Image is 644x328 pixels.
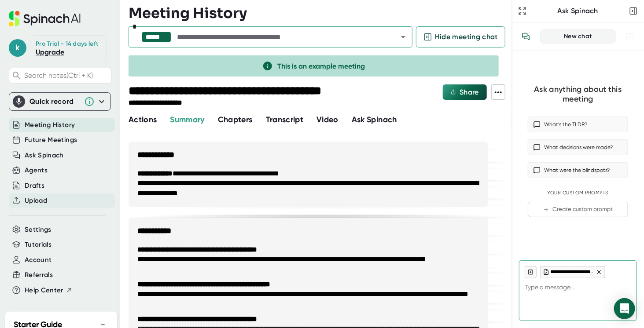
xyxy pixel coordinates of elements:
[528,117,628,132] button: What’s the TLDR?
[397,31,409,43] button: Open
[316,115,339,124] span: Video
[528,139,628,155] button: What decisions were made?
[266,115,304,124] span: Transcript
[218,114,253,126] button: Chapters
[435,32,498,42] span: Hide meeting chat
[25,150,64,160] button: Ask Spinach
[266,114,304,126] button: Transcript
[460,88,479,96] span: Share
[25,255,52,265] button: Account
[352,115,397,124] span: Ask Spinach
[25,285,73,295] button: Help Center
[25,270,53,280] button: Referrals
[24,71,109,80] span: Search notes (Ctrl + K)
[25,135,77,145] button: Future Meetings
[546,33,610,40] div: New chat
[25,181,44,191] button: Drafts
[528,202,628,217] button: Create custom prompt
[25,225,52,235] button: Settings
[25,120,75,130] button: Meeting History
[170,115,204,124] span: Summary
[352,114,397,126] button: Ask Spinach
[25,196,47,206] button: Upload
[25,165,48,175] button: Agents
[614,298,635,319] div: Open Intercom Messenger
[416,26,505,47] button: Hide meeting chat
[129,115,157,124] span: Actions
[218,115,253,124] span: Chapters
[170,114,204,126] button: Summary
[528,162,628,178] button: What were the blindspots?
[129,5,247,22] h3: Meeting History
[25,240,52,250] button: Tutorials
[13,93,107,110] div: Quick record
[529,7,627,15] div: Ask Spinach
[627,5,640,17] button: Close conversation sidebar
[443,84,487,100] button: Share
[129,114,157,126] button: Actions
[277,62,365,70] span: This is an example meeting
[25,285,63,295] span: Help Center
[29,97,80,106] div: Quick record
[316,114,339,126] button: Video
[36,48,64,56] a: Upgrade
[517,28,535,45] button: View conversation history
[36,40,98,48] div: Pro Trial - 14 days left
[528,190,628,196] div: Your Custom Prompts
[516,5,529,17] button: Expand to Ask Spinach page
[528,84,628,104] div: Ask anything about this meeting
[9,39,26,57] span: k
